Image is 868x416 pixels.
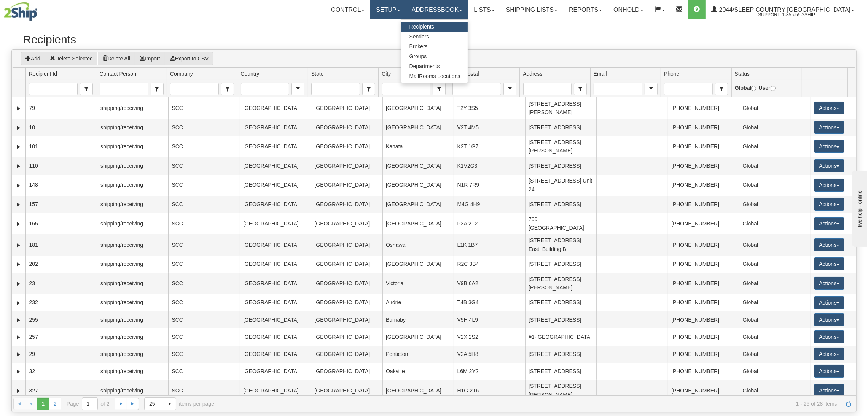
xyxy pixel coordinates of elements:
[127,398,139,410] a: Go to the last page
[291,83,304,95] span: Country
[25,97,97,119] td: 79
[221,83,234,95] span: select
[525,136,597,157] td: [STREET_ADDRESS][PERSON_NAME]
[97,363,169,380] td: shipping/receiving
[25,346,97,363] td: 29
[409,63,440,69] span: Departments
[739,328,811,345] td: Global
[99,70,136,78] span: Contact Person
[25,311,97,328] td: 255
[382,70,391,78] span: City
[739,380,811,401] td: Global
[363,83,375,95] span: select
[15,260,22,268] a: Expand
[15,333,22,341] a: Expand
[739,363,811,380] td: Global
[6,6,70,12] div: live help - online
[23,33,845,46] h2: Recipients
[168,157,240,174] td: SCC
[401,51,468,61] a: Groups
[574,83,587,95] span: Address
[240,97,311,119] td: [GEOGRAPHIC_DATA]
[814,277,844,290] button: Actions
[382,97,454,119] td: [GEOGRAPHIC_DATA]
[401,71,468,81] a: MailRooms Locations
[168,234,240,256] td: SCC
[15,220,22,228] a: Expand
[168,256,240,273] td: SCC
[525,234,597,256] td: [STREET_ADDRESS] East, Building B
[240,70,259,78] span: Country
[97,294,169,311] td: shipping/receiving
[525,363,597,380] td: [STREET_ADDRESS]
[15,201,22,208] a: Expand
[608,0,649,19] a: OnHold
[382,363,454,380] td: Oakville
[525,97,597,119] td: [STREET_ADDRESS][PERSON_NAME]
[25,119,97,136] td: 10
[240,328,311,345] td: [GEOGRAPHIC_DATA]
[151,83,164,95] span: Contact Person
[454,346,525,363] td: V2A 5H8
[25,328,97,345] td: 257
[15,143,22,151] a: Expand
[525,157,597,174] td: [STREET_ADDRESS]
[739,136,811,157] td: Global
[382,196,454,213] td: [GEOGRAPHIC_DATA]
[382,157,454,174] td: [GEOGRAPHIC_DATA]
[715,83,728,95] span: Phone
[668,119,739,136] td: [PHONE_NUMBER]
[97,234,169,256] td: shipping/receiving
[382,346,454,363] td: Penticton
[168,213,240,234] td: SCC
[814,198,844,211] button: Actions
[240,311,311,328] td: [GEOGRAPHIC_DATA]
[382,175,454,196] td: [GEOGRAPHIC_DATA]
[382,136,454,157] td: Kanata
[525,119,597,136] td: [STREET_ADDRESS]
[135,52,165,65] button: Import
[814,365,844,378] button: Actions
[149,400,159,408] span: 25
[454,213,525,234] td: P3A 2T2
[382,328,454,345] td: [GEOGRAPHIC_DATA]
[96,80,166,97] td: filter cell
[668,256,739,273] td: [PHONE_NUMBER]
[311,363,382,380] td: [GEOGRAPHIC_DATA]
[115,398,127,410] a: Go to the next page
[311,70,324,78] span: State
[25,234,97,256] td: 181
[668,175,739,196] td: [PHONE_NUMBER]
[668,294,739,311] td: [PHONE_NUMBER]
[715,83,728,95] span: select
[454,363,525,380] td: L6M 2Y2
[668,213,739,234] td: [PHONE_NUMBER]
[15,387,22,395] a: Expand
[454,311,525,328] td: V5H 4L9
[97,380,169,401] td: shipping/receiving
[401,41,468,51] a: Brokers
[668,136,739,157] td: [PHONE_NUMBER]
[29,70,57,78] span: Recipient Id
[739,119,811,136] td: Global
[668,346,739,363] td: [PHONE_NUMBER]
[25,294,97,311] td: 232
[240,196,311,213] td: [GEOGRAPHIC_DATA]
[168,273,240,294] td: SCC
[525,328,597,345] td: #1-[GEOGRAPHIC_DATA]
[97,328,169,345] td: shipping/receiving
[311,97,382,119] td: [GEOGRAPHIC_DATA]
[49,398,61,410] a: 2
[168,346,240,363] td: SCC
[15,280,22,287] a: Expand
[311,380,382,401] td: [GEOGRAPHIC_DATA]
[382,380,454,401] td: [GEOGRAPHIC_DATA]
[15,316,22,324] a: Expand
[814,384,844,397] button: Actions
[12,50,856,68] div: grid toolbar
[735,84,757,92] label: Global
[97,256,169,273] td: shipping/receiving
[311,311,382,328] td: [GEOGRAPHIC_DATA]
[409,43,427,49] span: Brokers
[594,70,607,78] span: Email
